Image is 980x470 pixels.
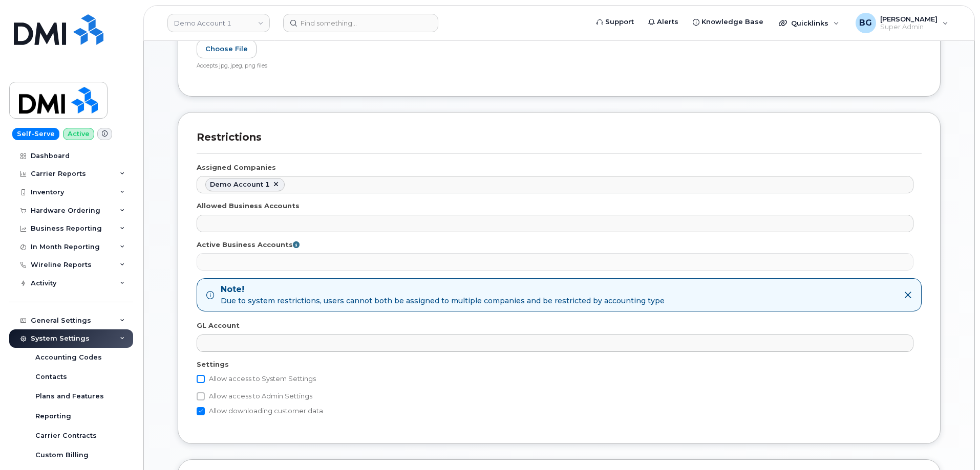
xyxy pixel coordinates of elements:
span: [PERSON_NAME] [880,15,938,23]
span: Support [605,17,634,27]
label: Choose File [197,40,257,59]
span: Super Admin [880,23,938,31]
a: Knowledge Base [686,12,771,32]
span: Alerts [657,17,678,27]
span: Quicklinks [791,19,828,27]
div: Bill Geary [848,13,955,33]
div: Demo Account 1 [210,181,270,189]
div: Quicklinks [772,13,846,33]
input: Allow downloading customer data [197,407,205,415]
strong: Note! [221,284,665,296]
input: Find something... [283,14,438,32]
input: Allow access to Admin Settings [197,392,205,400]
label: Assigned Companies [197,163,276,172]
label: Settings [197,360,229,369]
h3: Restrictions [197,131,922,153]
span: BG [859,17,872,29]
a: Demo Account 1 [167,14,270,32]
label: Allowed Business Accounts [197,201,300,211]
label: Allow access to Admin Settings [197,390,312,402]
label: GL Account [197,321,240,330]
span: Due to system restrictions, users cannot both be assigned to multiple companies and be restricted... [221,296,665,306]
a: Support [589,12,641,32]
i: Accounts adjusted to view over the interface. If none selected then all information of allowed ac... [293,241,300,248]
label: Allow access to System Settings [197,373,316,385]
input: Allow access to System Settings [197,375,205,383]
span: Knowledge Base [701,17,763,27]
a: Alerts [641,12,686,32]
label: Allow downloading customer data [197,405,323,417]
label: Active Business Accounts [197,240,300,250]
div: Accepts jpg, jpeg, png files [197,62,913,70]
